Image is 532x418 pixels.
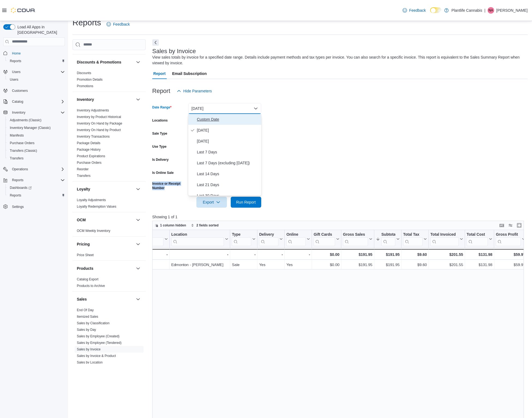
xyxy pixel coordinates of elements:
a: Catalog Export [77,277,98,281]
span: Inventory Manager (Classic) [10,126,51,130]
span: Load All Apps in [GEOGRAPHIC_DATA] [15,24,65,35]
div: Gift Card Sales [314,232,335,246]
div: Delivery [259,232,278,237]
div: Time [130,232,163,237]
span: [DATE] [197,138,259,144]
span: Reports [10,59,21,63]
span: Reorder [77,167,89,171]
button: Products [77,266,134,271]
button: Hide Parameters [175,86,214,96]
div: $191.95 [376,261,400,268]
a: Sales by Day [77,328,96,332]
button: Online [286,232,310,246]
span: Purchase Orders [77,160,102,165]
label: Locations [152,118,168,123]
button: Sales [77,296,134,302]
div: Edmonton - [PERSON_NAME] [171,261,228,268]
a: End Of Day [77,308,94,312]
div: Online [286,232,306,246]
button: OCM [77,217,134,223]
button: [DATE] [188,103,261,114]
button: Adjustments (Classic) [5,116,67,124]
label: Date Range [152,105,172,110]
a: Dashboards [8,184,34,191]
button: Users [5,76,67,83]
button: Reports [5,57,67,65]
a: Inventory Manager (Classic) [8,125,53,131]
div: $201.55 [430,251,463,258]
button: Users [10,69,23,75]
button: Pricing [77,241,134,247]
label: Sale Type [152,131,167,136]
h3: Inventory [77,97,94,102]
div: Sales [72,307,146,401]
span: Sales by Invoice [77,347,101,352]
span: Sales by Location [77,360,103,365]
div: Total Invoiced [430,232,459,237]
a: Home [10,50,23,57]
a: Transfers (Classic) [8,147,39,154]
nav: Complex example [3,47,65,225]
div: - [259,251,283,258]
h1: Reports [72,17,101,28]
div: Gross Profit [496,232,521,246]
div: $9.60 [403,251,427,258]
a: Inventory Transactions [77,135,110,138]
span: Export [200,197,224,208]
div: Total Invoiced [430,232,459,246]
a: Sales by Location [77,361,103,364]
h3: Loyalty [77,186,90,192]
div: $131.98 [467,251,492,258]
button: Discounts & Promotions [135,59,141,65]
span: Price Sheet [77,253,94,257]
button: Reports [5,192,67,199]
span: Discounts [77,71,91,75]
a: Package Details [77,141,101,145]
button: Keyboard shortcuts [498,222,505,229]
a: Dashboards [5,184,67,192]
span: Inventory by Product Historical [77,115,121,119]
a: Products to Archive [77,284,105,288]
h3: Sales [77,296,87,302]
span: Transfers [8,155,65,162]
a: Sales by Classification [77,321,110,325]
span: Reports [12,178,23,182]
span: Inventory Manager (Classic) [8,125,65,131]
button: Inventory [10,109,28,116]
button: Catalog [1,98,67,105]
div: Discounts & Promotions [72,70,146,92]
a: Transfers [77,174,90,178]
a: Promotions [77,84,93,88]
span: Transfers (Classic) [8,147,65,154]
button: OCM [135,217,141,223]
div: - [171,251,228,258]
div: $191.95 [343,261,372,268]
button: Loyalty [135,186,141,192]
button: Subtotal [376,232,400,246]
p: Showing 1 of 1 [152,214,528,220]
div: $191.95 [376,251,400,258]
button: Delivery [259,232,283,246]
a: Purchase Orders [77,161,102,165]
button: Operations [1,165,67,173]
button: Inventory Manager (Classic) [5,124,67,132]
button: Enter fullscreen [516,222,522,229]
button: Transfers [5,155,67,162]
a: Itemized Sales [77,315,98,319]
div: Subtotal [381,232,395,246]
span: NA [489,7,493,14]
span: Home [12,51,21,56]
span: Itemized Sales [77,314,98,319]
span: Inventory [10,109,65,116]
span: Reports [8,192,65,199]
div: Yes [286,261,310,268]
div: Gift Cards [314,232,335,237]
span: Settings [12,205,24,209]
span: 1 column hidden [160,223,186,228]
h3: Discounts & Promotions [77,59,121,65]
button: Gift Cards [314,232,339,246]
span: Hide Parameters [183,88,212,94]
span: Inventory [12,110,25,115]
span: Last 7 Days (excluding [DATE]) [197,160,259,166]
a: Inventory On Hand by Product [77,128,121,132]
